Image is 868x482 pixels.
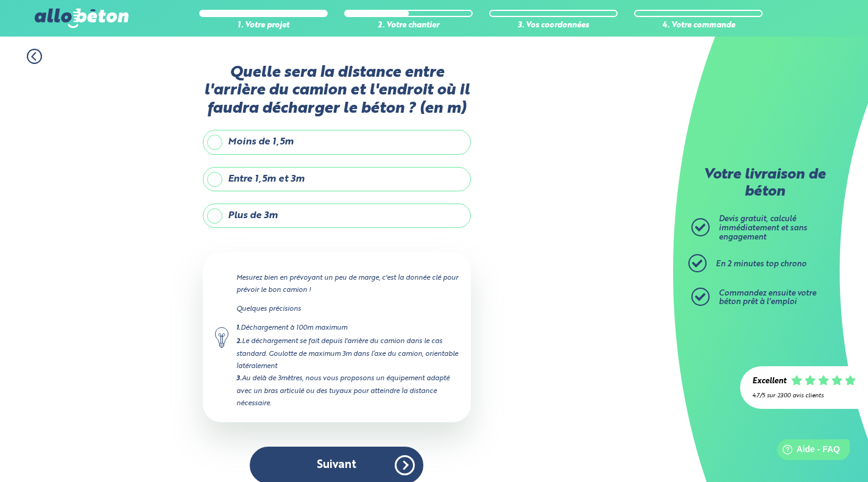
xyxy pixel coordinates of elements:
div: Déchargement à 100m maximum [236,322,459,335]
div: 1. Votre projet [199,21,328,30]
div: Le déchargement se fait depuis l'arrière du camion dans le cas standard. Goulotte de maximum 3m d... [236,335,459,372]
div: 2. Votre chantier [344,21,473,30]
strong: 3. [236,375,242,382]
div: Au delà de 3mètres, nous vous proposons un équipement adapté avec un bras articulé ou des tuyaux ... [236,372,459,409]
label: Plus de 3m [203,204,471,228]
p: Mesurez bien en prévoyant un peu de marge, c'est la donnée clé pour prévoir le bon camion ! [236,272,459,296]
label: Entre 1,5m et 3m [203,167,471,191]
p: Quelques précisions [236,303,459,315]
iframe: Help widget launcher [760,434,855,469]
label: Quelle sera la distance entre l'arrière du camion et l'endroit où il faudra décharger le béton ? ... [203,64,471,118]
img: allobéton [35,9,129,28]
label: Moins de 1,5m [203,130,471,154]
div: 3. Vos coordonnées [489,21,618,30]
strong: 2. [236,338,242,345]
strong: 1. [236,325,241,331]
div: 4. Votre commande [634,21,763,30]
